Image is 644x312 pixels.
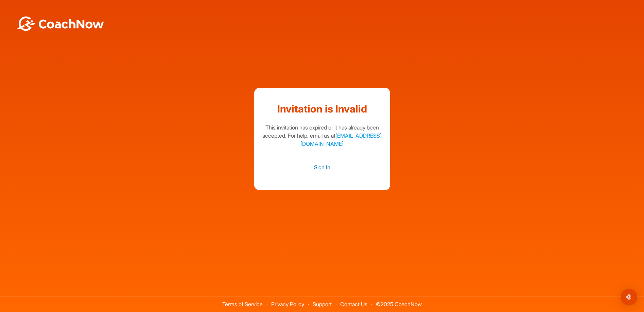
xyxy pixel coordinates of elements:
a: Support [313,301,332,308]
h1: Invitation is Invalid [261,101,383,117]
a: Privacy Policy [271,301,304,308]
span: © 2025 CoachNow [372,296,425,307]
a: [EMAIL_ADDRESS][DOMAIN_NAME] [300,132,382,147]
a: Terms of Service [222,301,263,308]
div: Open Intercom Messenger [621,289,637,305]
a: Sign In [261,163,383,172]
div: This invitation has expired or it has already been accepted. For help, email us at [261,123,383,148]
a: Contact Us [340,301,367,308]
img: BwLJSsUCoWCh5upNqxVrqldRgqLPVwmV24tXu5FoVAoFEpwwqQ3VIfuoInZCoVCoTD4vwADAC3ZFMkVEQFDAAAAAElFTkSuQmCC [16,16,105,31]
